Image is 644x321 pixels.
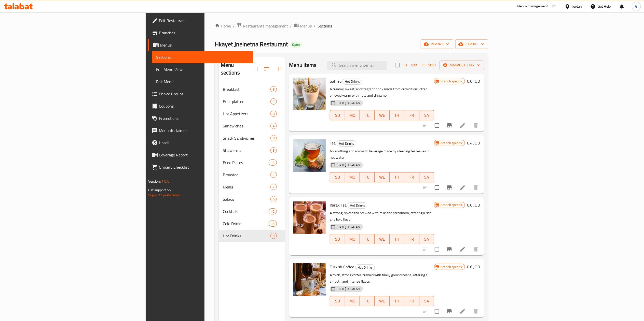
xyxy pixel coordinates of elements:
button: SU [330,234,345,244]
span: 7 [271,185,277,189]
span: Hot Drinks [348,202,367,208]
span: Open [290,42,302,47]
button: SU [330,110,345,120]
span: Menu disclaimer [159,127,249,134]
button: SU [330,296,345,306]
button: WE [375,234,389,244]
span: Tea [330,139,336,147]
input: search [327,61,387,70]
span: Hot Drinks [337,141,356,147]
div: items [270,135,277,141]
a: Edit menu item [460,246,466,252]
span: 8 [271,148,277,153]
span: Snack Sandwiches [223,135,271,141]
button: Add [403,61,419,69]
button: TH [390,110,404,120]
button: delete [470,305,482,317]
span: SA [421,112,432,119]
span: Coupons [159,103,249,109]
span: Edit Restaurant [159,18,249,24]
nav: Menu sections [219,81,285,244]
span: MO [347,112,358,119]
span: Hot Drinks [343,79,362,84]
span: Branch specific [439,202,465,207]
span: 8 [271,111,277,116]
button: TH [390,172,404,182]
span: SU [332,236,343,243]
a: Full Menu View [152,63,253,76]
div: items [270,233,277,239]
span: Menus [160,42,249,48]
span: Manage items [444,62,480,68]
span: Karak Tea [330,201,347,209]
span: SA [421,297,432,305]
span: [DATE] 09:46 AM [334,286,363,291]
button: TU [360,172,375,182]
button: delete [470,181,482,194]
span: Branch specific [439,265,465,269]
span: Sort sections [261,63,273,75]
span: Grocery Checklist [159,164,249,170]
span: Hot Drinks [355,265,375,270]
span: FR [406,112,417,119]
button: Branch-specific-item [443,243,456,255]
div: Hot Appetizers [223,111,271,117]
span: TH [392,297,402,305]
span: Fruit platter [223,98,271,105]
button: WE [375,172,389,182]
button: SA [419,296,434,306]
span: Branch specific [439,141,465,145]
button: MO [345,234,360,244]
span: SU [332,112,343,119]
a: Edit menu item [460,184,466,191]
div: Jordan [572,4,582,9]
span: Select to update [432,182,442,193]
nav: breadcrumb [215,23,488,29]
div: items [270,172,277,178]
div: Shawerma [223,147,271,153]
div: Hot Drinks9 [219,230,285,242]
span: 4 [271,124,277,128]
p: A strong, spiced tea brewed with milk and cardamom, offering a rich and bold flavor. [330,210,434,223]
span: TU [362,112,373,119]
span: 1 [271,172,277,177]
span: Cold Drinks [223,221,269,227]
a: Menus [148,39,253,51]
p: An soothing and aromatic beverage made by steeping tea leaves in hot water [330,148,434,161]
a: Sections [152,51,253,63]
button: SA [419,110,434,120]
button: SU [330,172,345,182]
span: 8 [271,87,277,92]
img: Tea [293,139,326,172]
a: Edit Restaurant [148,14,253,27]
div: Hot Drinks [337,140,356,147]
div: Broasted1 [219,169,285,181]
a: Promotions [148,112,253,124]
div: items [270,196,277,202]
span: 1.0.0 [161,178,169,185]
span: Turkish Coffee [330,263,354,271]
span: WE [377,112,387,119]
span: [DATE] 09:46 AM [334,163,363,167]
a: Menu disclaimer [148,124,253,137]
span: Branch specific [439,79,465,84]
span: export [459,41,484,47]
span: Meals [223,184,271,190]
span: 1 [271,99,277,104]
span: Breakfast [223,86,271,92]
span: FR [406,297,417,305]
span: Select all sections [250,64,261,74]
div: Cold Drinks14 [219,217,285,230]
button: export [455,39,488,49]
img: Sahleb [293,78,326,110]
span: TU [362,173,373,181]
img: Turkish Coffee [293,263,326,296]
span: Get support on: [148,187,172,193]
span: Salads [223,196,271,202]
a: Support.OpsPlatform [148,192,181,198]
button: TU [360,110,375,120]
span: Hot Drinks [223,233,271,239]
a: Edit menu item [460,122,466,128]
